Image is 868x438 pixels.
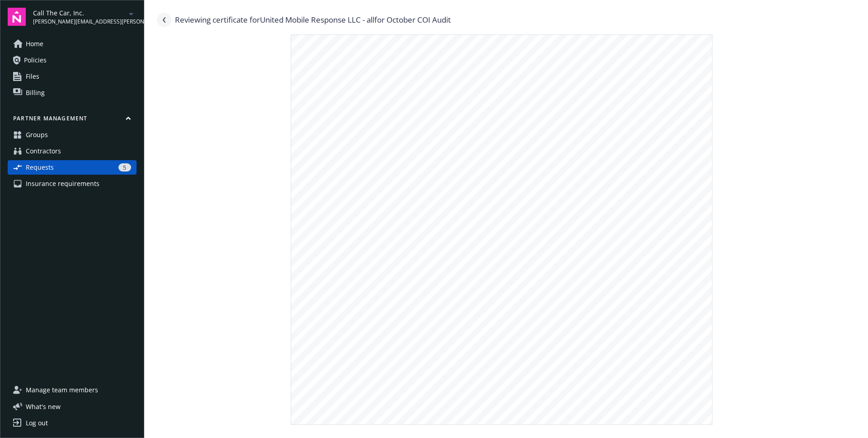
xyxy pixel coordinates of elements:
a: Policies [8,53,137,67]
a: Insurance requirements [8,176,137,191]
a: Files [8,69,137,84]
span: Home [26,37,43,51]
span: Manage team members [26,383,98,397]
button: Partner management [8,114,137,126]
div: Reviewing certificate for United Mobile Response LLC - all for October COI Audit [175,14,451,26]
a: Contractors [8,144,137,158]
span: Files [26,69,39,84]
span: Insurance requirements [26,176,99,191]
span: Contractors [26,144,61,158]
button: What's new [8,402,75,411]
div: 5 [118,163,131,171]
span: Policies [24,53,47,67]
img: navigator-logo.svg [8,8,26,26]
a: Billing [8,86,137,100]
a: Groups [8,128,137,142]
span: Call The Car, Inc. [33,8,126,18]
a: Home [8,37,137,51]
a: arrowDropDown [126,8,137,19]
span: Requests [26,160,54,175]
a: Manage team members [8,383,137,397]
span: [PERSON_NAME][EMAIL_ADDRESS][PERSON_NAME][DOMAIN_NAME] [33,18,126,26]
a: Navigate back [157,13,171,27]
div: Log out [26,416,48,430]
span: Billing [26,86,45,100]
a: Requests5 [8,160,137,175]
span: Groups [26,128,48,142]
button: Call The Car, Inc.[PERSON_NAME][EMAIL_ADDRESS][PERSON_NAME][DOMAIN_NAME]arrowDropDown [33,8,137,26]
span: What ' s new [26,402,61,411]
